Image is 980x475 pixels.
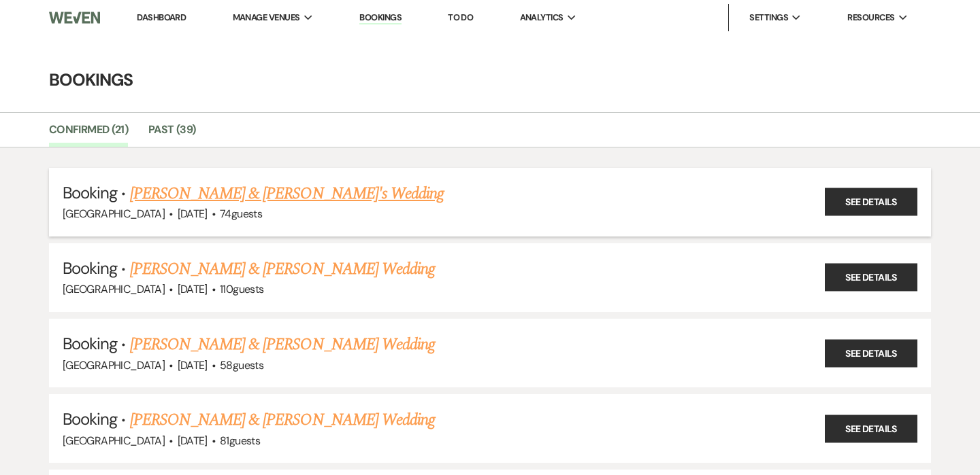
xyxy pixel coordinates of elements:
[63,434,165,448] span: [GEOGRAPHIC_DATA]
[749,11,788,24] span: Settings
[220,434,260,448] span: 81 guests
[448,12,473,23] a: To Do
[220,282,263,296] span: 110 guests
[825,339,917,367] a: See Details
[63,408,117,429] span: Booking
[63,282,165,296] span: [GEOGRAPHIC_DATA]
[178,282,208,296] span: [DATE]
[178,358,208,372] span: [DATE]
[130,257,435,281] a: [PERSON_NAME] & [PERSON_NAME] Wedding
[63,333,117,354] span: Booking
[49,3,100,32] img: Weven Logo
[847,11,894,24] span: Resources
[825,188,917,216] a: See Details
[359,12,402,24] a: Bookings
[130,408,435,432] a: [PERSON_NAME] & [PERSON_NAME] Wedding
[137,12,186,23] a: Dashboard
[233,11,300,24] span: Manage Venues
[825,415,917,442] a: See Details
[63,258,117,279] span: Booking
[520,11,563,24] span: Analytics
[825,264,917,292] a: See Details
[148,121,195,147] a: Past (39)
[130,181,444,206] a: [PERSON_NAME] & [PERSON_NAME]'s Wedding
[130,332,435,357] a: [PERSON_NAME] & [PERSON_NAME] Wedding
[63,358,165,372] span: [GEOGRAPHIC_DATA]
[220,207,262,221] span: 74 guests
[178,207,208,221] span: [DATE]
[49,121,128,147] a: Confirmed (21)
[178,434,208,448] span: [DATE]
[63,207,165,221] span: [GEOGRAPHIC_DATA]
[63,182,117,203] span: Booking
[220,358,263,372] span: 58 guests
